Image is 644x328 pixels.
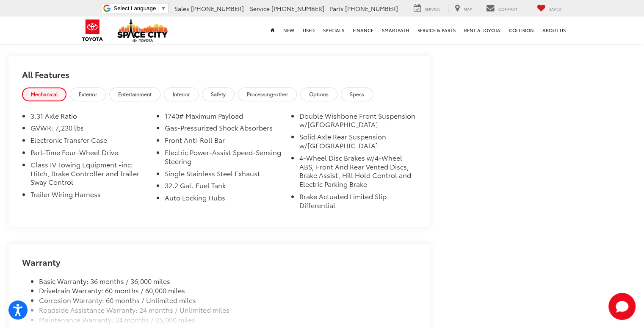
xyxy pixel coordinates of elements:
[30,148,148,160] li: Part-Time Four-Wheel Drive
[608,293,636,320] svg: Start Chat
[329,4,343,13] span: Parts
[608,293,636,320] button: Toggle Chat Window
[191,4,244,13] span: [PHONE_NUMBER]
[174,4,189,13] span: Sales
[160,5,166,11] span: ▼
[117,19,168,42] img: Space City Toyota
[279,17,299,44] a: New
[448,4,478,13] a: Map
[30,123,148,136] li: GVWR: 7,230 lbs
[39,286,417,295] li: Drivetrain Warranty: 60 months / 60,000 miles
[266,17,279,44] a: Home
[299,132,417,153] li: Solid Axle Rear Suspension w/[GEOGRAPHIC_DATA]
[165,111,282,124] li: 1740# Maximum Payload
[30,160,148,190] li: Class IV Towing Equipment -inc: Hitch, Brake Controller and Trailer Sway Control
[378,17,413,44] a: SmartPath
[158,5,158,11] span: ​
[165,193,282,206] li: Auto Locking Hubs
[299,192,417,213] li: Brake Actuated Limited Slip Differential
[531,4,568,13] a: My Saved Vehicles
[165,148,282,169] li: Electric Power-Assist Speed-Sensing Steering
[173,90,190,97] span: Interior
[480,4,524,13] a: Contact
[299,17,319,44] a: Used
[22,257,417,267] h2: Warranty
[271,4,324,13] span: [PHONE_NUMBER]
[299,153,417,192] li: 4-Wheel Disc Brakes w/4-Wheel ABS, Front And Rear Vented Discs, Brake Assist, Hill Hold Control a...
[30,190,148,202] li: Trailer Wiring Harness
[247,90,288,97] span: Processing-other
[250,4,270,13] span: Service
[407,4,447,13] a: Service
[350,90,364,97] span: Specs
[309,90,329,97] span: Options
[498,6,517,11] span: Contact
[165,123,282,136] li: Gas-Pressurized Shock Absorbers
[505,17,538,44] a: Collision
[348,17,378,44] a: Finance
[299,111,417,133] li: Double Wishbone Front Suspension w/[GEOGRAPHIC_DATA]
[165,181,282,193] li: 32.2 Gal. Fuel Tank
[113,5,166,11] a: Select Language​
[460,17,505,44] a: Rent a Toyota
[30,111,148,124] li: 3.31 Axle Ratio
[8,56,430,87] h2: All Features
[549,6,561,11] span: Saved
[118,90,152,97] span: Entertainment
[211,90,226,97] span: Safety
[319,17,348,44] a: Specials
[77,17,108,44] img: Toyota
[30,136,148,148] li: Electronic Transfer Case
[165,169,282,181] li: Single Stainless Steel Exhaust
[39,276,417,286] li: Basic Warranty: 36 months / 36,000 miles
[79,90,97,97] span: Exterior
[538,17,570,44] a: About Us
[425,6,440,11] span: Service
[165,136,282,148] li: Front Anti-Roll Bar
[464,6,472,11] span: Map
[345,4,398,13] span: [PHONE_NUMBER]
[113,5,156,11] span: Select Language
[413,17,460,44] a: Service & Parts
